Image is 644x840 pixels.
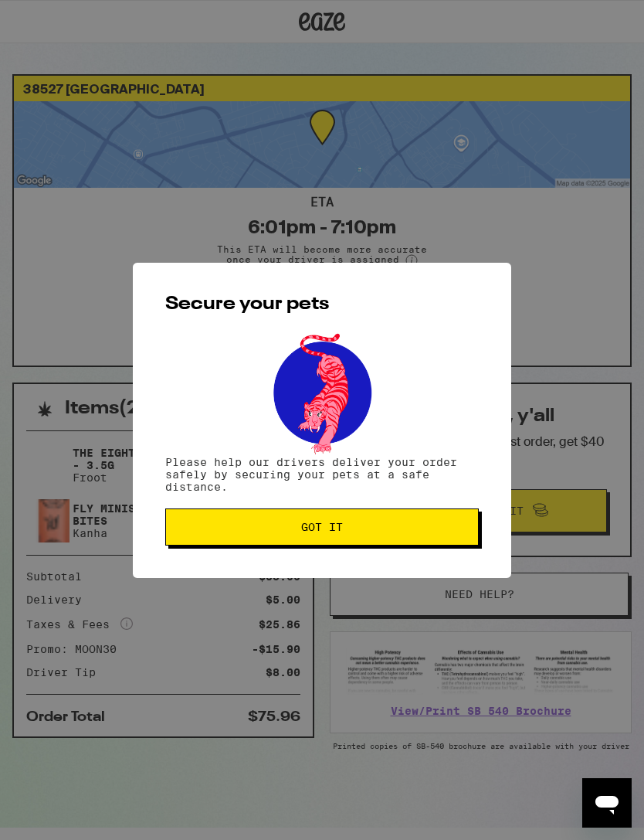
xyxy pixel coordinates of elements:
[301,522,343,532] span: Got it
[165,295,479,314] h2: Secure your pets
[582,778,632,828] iframe: Button to launch messaging window
[165,508,479,546] button: Got it
[259,329,385,456] img: pets
[165,456,479,493] p: Please help our drivers deliver your order safely by securing your pets at a safe distance.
